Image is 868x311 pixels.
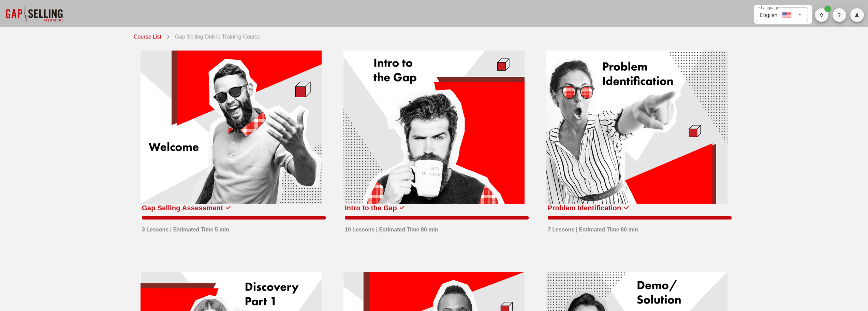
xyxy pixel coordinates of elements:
div: Problem Identification [548,202,621,213]
div: LanguageEnglish [757,8,808,21]
div: 7 Lessons | Estimated Time 80 min [548,222,638,234]
label: Language [761,5,779,11]
div: 10 Lessons | Estimated Time 80 min [345,222,438,234]
span: Badge [824,5,831,12]
div: English [760,10,777,19]
div: 3 Lessons | Estimated Time 5 min [142,222,229,234]
div: Gap Selling Assessment [142,202,223,213]
div: Gap Selling Online Training Course [172,31,261,41]
a: Course List [134,31,164,41]
div: Intro to the Gap [345,202,397,213]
